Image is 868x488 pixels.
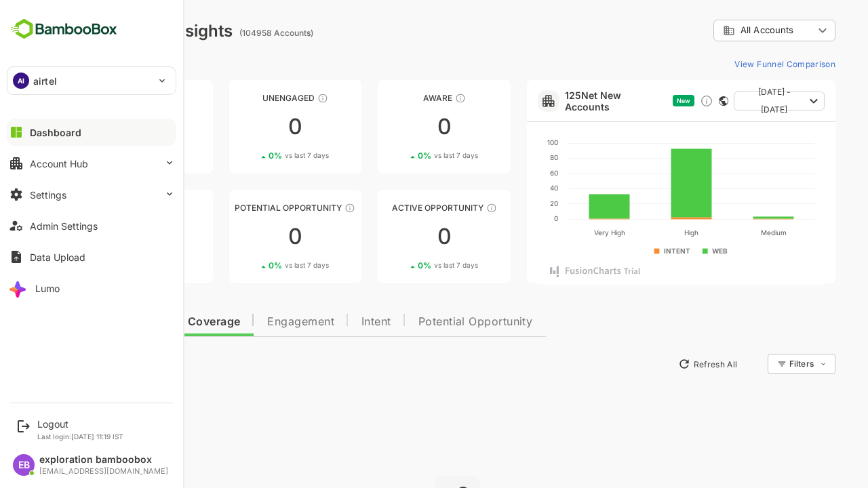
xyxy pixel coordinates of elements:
[330,80,463,174] a: AwareThese accounts have just entered the buying cycle and need further nurturing00%vs last 7 days
[686,91,777,110] button: [DATE] - [DATE]
[7,67,176,94] div: AIairtel
[30,220,98,232] div: Admin Settings
[625,353,696,375] button: Refresh All
[742,359,766,369] div: Filters
[182,93,315,103] div: Unengaged
[671,96,681,106] div: This card does not support filter and segments
[33,203,165,213] div: Engaged
[408,93,418,104] div: These accounts have just entered the buying cycle and need further nurturing
[546,228,577,237] text: Very High
[507,214,511,222] text: 0
[33,190,165,283] a: EngagedThese accounts are warm, further nurturing would qualify them to MQAs00%vs last 7 days
[192,28,270,38] ag: (104958 Accounts)
[675,24,766,37] div: All Accounts
[713,228,738,237] text: Medium
[7,212,176,239] button: Admin Settings
[30,189,66,201] div: Settings
[741,352,788,376] div: Filters
[330,226,463,247] div: 0
[330,190,463,283] a: Active OpportunityThese accounts have open opportunities which might be at any of the Sales Stage...
[33,80,165,174] a: UnreachedThese accounts have not been engaged with for a defined time period00%vs last 7 days
[182,203,315,213] div: Potential Opportunity
[297,203,308,213] div: These accounts are MQAs and can be passed on to Inside Sales
[73,260,133,270] div: 0 %
[30,127,81,138] div: Dashboard
[182,226,315,247] div: 0
[35,283,60,294] div: Lumo
[33,226,165,247] div: 0
[33,93,165,103] div: Unreached
[652,94,666,108] div: Discover new ICP-fit accounts showing engagement — via intent surges, anonymous website visits, L...
[7,181,176,208] button: Settings
[439,203,450,213] div: These accounts have open opportunities which might be at any of the Sales Stages
[30,158,88,169] div: Account Hub
[517,89,620,113] a: 125Net New Accounts
[89,150,133,161] span: vs last 7 days
[666,18,788,44] div: All Accounts
[637,228,651,237] text: High
[7,150,176,177] button: Account Hub
[13,73,29,89] div: AI
[387,150,431,161] span: vs last 7 days
[89,260,133,270] span: vs last 7 days
[330,203,463,213] div: Active Opportunity
[46,317,193,327] span: Data Quality and Coverage
[182,190,315,283] a: Potential OpportunityThese accounts are MQAs and can be passed on to Inside Sales00%vs last 7 days
[33,74,57,88] p: airtel
[221,260,281,270] div: 0 %
[697,83,757,119] span: [DATE] - [DATE]
[387,260,431,270] span: vs last 7 days
[314,317,344,327] span: Intent
[37,418,123,430] div: Logout
[220,317,287,327] span: Engagement
[500,138,511,146] text: 100
[7,119,176,146] button: Dashboard
[33,116,165,138] div: 0
[30,251,85,263] div: Data Upload
[7,243,176,270] button: Data Upload
[37,432,123,441] p: Last login: [DATE] 11:19 IST
[13,454,35,476] div: EB
[39,454,168,466] div: exploration bamboobox
[115,203,125,213] div: These accounts are warm, further nurturing would qualify them to MQAs
[682,53,788,75] button: View Funnel Comparison
[182,116,315,138] div: 0
[237,260,281,270] span: vs last 7 days
[33,352,132,376] button: New Insights
[121,93,132,104] div: These accounts have not been engaged with for a defined time period
[330,93,463,103] div: Aware
[502,199,511,207] text: 20
[7,16,121,42] img: BambooboxFullLogoMark.5f36c76dfaba33ec1ec1367b70bb1252.svg
[502,153,511,161] text: 80
[370,260,431,270] div: 0 %
[33,21,185,41] div: Dashboard Insights
[7,274,176,302] button: Lumo
[270,93,281,104] div: These accounts have not shown enough engagement and need nurturing
[370,150,431,161] div: 0 %
[221,150,281,161] div: 0 %
[502,169,511,177] text: 60
[502,184,511,192] text: 40
[371,317,486,327] span: Potential Opportunity
[693,25,746,35] span: All Accounts
[73,150,133,161] div: 0 %
[237,150,281,161] span: vs last 7 days
[330,116,463,138] div: 0
[182,80,315,174] a: UnengagedThese accounts have not shown enough engagement and need nurturing00%vs last 7 days
[629,97,643,104] span: New
[39,467,168,476] div: [EMAIL_ADDRESS][DOMAIN_NAME]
